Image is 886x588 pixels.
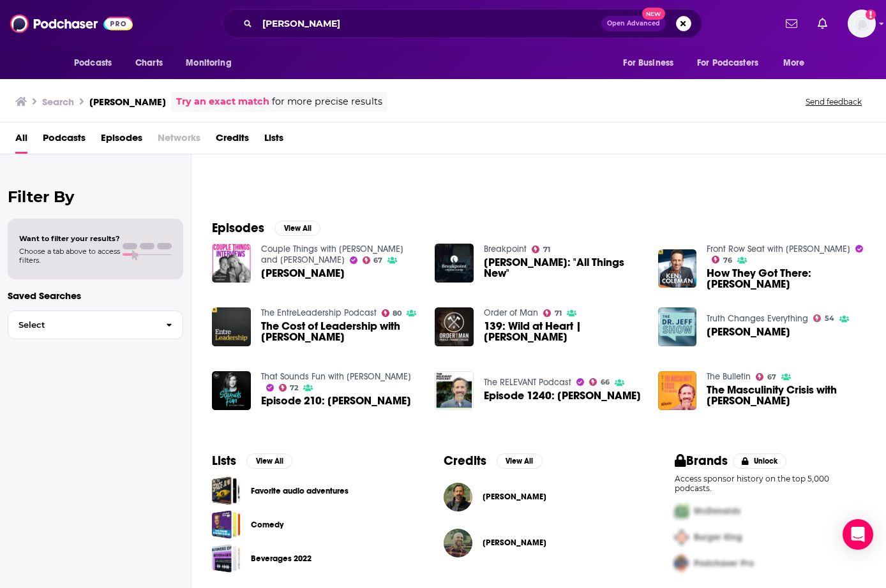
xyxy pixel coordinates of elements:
a: Episode 1240: John Eldredge [435,371,474,410]
h2: Episodes [212,220,264,236]
button: Open AdvancedNew [601,16,666,31]
span: McDonalds [694,506,740,517]
img: Morgan Snyder [444,529,472,557]
img: Third Pro Logo [670,550,694,577]
img: John Eldredge [212,244,251,283]
img: How They Got There: John Eldredge [658,249,697,288]
a: CreditsView All [444,453,543,469]
h2: Lists [212,453,236,469]
a: Couple Things with Shawn and Andrew [261,244,403,265]
span: How They Got There: [PERSON_NAME] [707,268,866,290]
a: Podcasts [43,128,86,154]
span: 71 [543,247,550,253]
a: Morgan Snyder [483,538,546,548]
span: Networks [158,128,200,154]
span: Episode 210: [PERSON_NAME] [261,395,411,406]
a: Front Row Seat with Ken Coleman [707,244,850,254]
button: open menu [65,51,128,75]
span: 80 [393,311,402,316]
h3: [PERSON_NAME] [89,96,166,108]
a: Try an exact match [176,94,269,109]
h3: Search [42,96,74,108]
span: Podchaser Pro [694,558,754,569]
span: Want to filter your results? [19,234,120,243]
a: The Masculinity Crisis with John Eldredge [707,385,866,406]
img: Episode 210: John Eldredge [212,371,251,410]
button: open menu [774,51,821,75]
a: Show notifications dropdown [813,13,832,34]
span: 67 [373,258,382,263]
span: [PERSON_NAME]: "All Things New" [484,257,643,279]
h2: Filter By [8,187,183,206]
a: Episode 210: John Eldredge [261,395,411,406]
button: View All [497,453,543,469]
a: John Eldredge [707,327,790,337]
span: 139: Wild at Heart | [PERSON_NAME] [484,321,643,342]
a: John Eldredge: "All Things New" [484,257,643,279]
img: The Masculinity Crisis with John Eldredge [658,371,697,410]
a: The RELEVANT Podcast [484,377,571,388]
span: Choose a tab above to access filters. [19,247,120,265]
h2: Brands [675,453,728,469]
span: Monitoring [186,54,231,72]
a: The EntreLeadership Podcast [261,307,377,318]
a: The Bulletin [707,371,751,382]
button: Select [8,311,183,339]
a: That Sounds Fun with Annie F. Downs [261,371,411,382]
a: 67 [756,373,776,381]
img: Second Pro Logo [670,524,694,550]
span: [PERSON_NAME] [261,268,345,279]
button: open menu [614,51,689,75]
a: 80 [382,309,402,317]
a: Favorite audio adventures [212,476,241,505]
img: John Eldredge: "All Things New" [435,244,474,283]
span: Lists [264,128,283,154]
h2: Credits [444,453,486,469]
button: Show profile menu [848,10,876,38]
span: [PERSON_NAME] [483,492,546,502]
button: View All [274,221,320,236]
a: The Cost of Leadership with John Eldredge [261,321,420,342]
a: Comedy [251,518,283,532]
button: John EldredgeJohn Eldredge [444,476,634,517]
span: Comedy [212,510,241,539]
span: 66 [601,379,610,385]
a: 139: Wild at Heart | John Eldredge [435,307,474,346]
span: Charts [135,54,163,72]
img: The Cost of Leadership with John Eldredge [212,307,251,346]
a: Truth Changes Everything [707,313,808,324]
a: All [15,128,27,154]
a: 72 [279,384,299,392]
img: First Pro Logo [670,498,694,524]
img: Podchaser - Follow, Share and Rate Podcasts [10,11,133,36]
span: 71 [555,311,562,316]
a: Charts [127,51,170,75]
span: 67 [767,374,776,380]
div: Search podcasts, credits, & more... [222,9,702,38]
a: Episode 1240: John Eldredge [484,390,641,401]
span: Open Advanced [607,20,660,27]
button: Unlock [733,453,787,469]
span: for more precise results [272,94,382,109]
button: open menu [177,51,248,75]
span: 54 [825,316,834,321]
input: Search podcasts, credits, & more... [257,13,601,34]
a: John Eldredge [261,268,345,279]
a: Beverages 2022 [212,544,241,573]
span: Episode 1240: [PERSON_NAME] [484,390,641,401]
span: Logged in as shcarlos [848,10,876,38]
span: New [642,8,665,20]
img: John Eldredge [444,483,472,511]
button: View All [246,453,292,469]
a: 71 [543,309,562,317]
span: 76 [723,258,732,263]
